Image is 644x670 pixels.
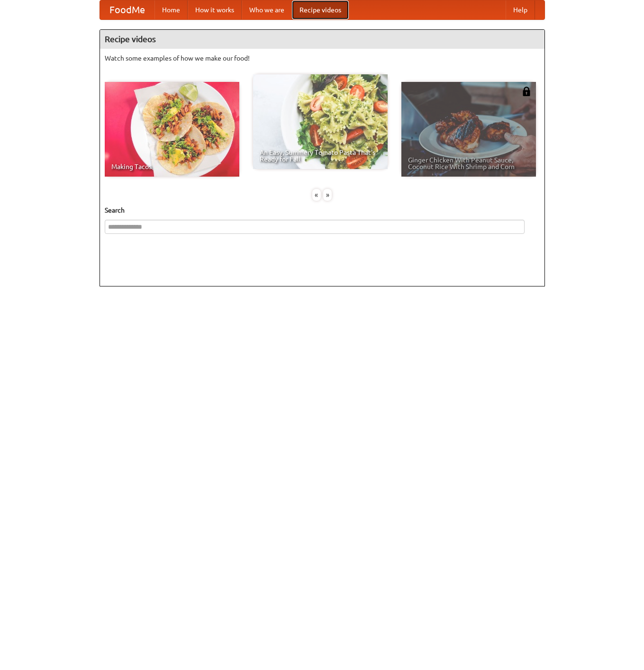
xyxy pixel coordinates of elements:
a: FoodMe [100,0,154,19]
div: » [323,189,332,201]
div: « [312,189,321,201]
span: An Easy, Summery Tomato Pasta That's Ready for Fall [260,149,381,162]
a: Home [154,0,188,19]
img: 483408.png [522,87,531,96]
a: Recipe videos [292,0,349,19]
a: Who we are [242,0,292,19]
h4: Recipe videos [100,30,544,49]
p: Watch some examples of how we make our food! [105,54,540,63]
a: How it works [188,0,242,19]
span: Making Tacos [111,163,233,170]
h5: Search [105,205,540,215]
a: Making Tacos [105,82,239,177]
a: Help [506,0,535,19]
a: An Easy, Summery Tomato Pasta That's Ready for Fall [253,74,388,169]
